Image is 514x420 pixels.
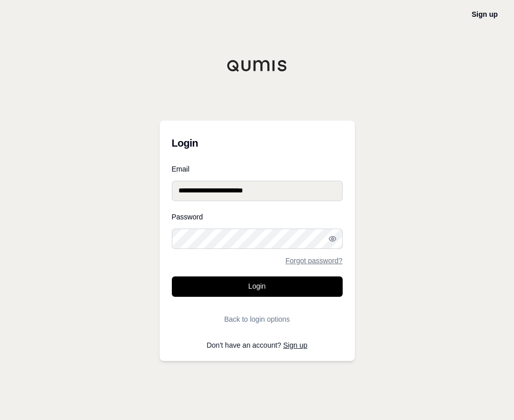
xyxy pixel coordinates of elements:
[285,257,342,264] a: Forgot password?
[172,342,343,349] p: Don't have an account?
[472,10,498,18] a: Sign up
[172,213,343,220] label: Password
[172,276,343,297] button: Login
[172,133,343,153] h3: Login
[283,341,307,349] a: Sign up
[172,165,343,173] label: Email
[227,60,288,72] img: Qumis
[172,309,343,329] button: Back to login options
